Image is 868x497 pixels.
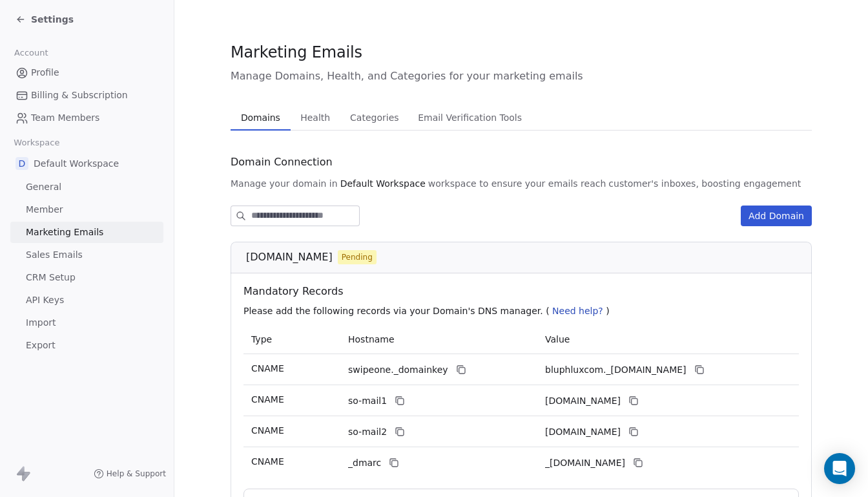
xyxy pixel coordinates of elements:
[348,425,387,439] span: so-mail2
[26,316,56,330] span: Import
[10,62,163,83] a: Profile
[236,109,285,127] span: Domains
[26,271,76,284] span: CRM Setup
[10,244,163,266] a: Sales Emails
[10,176,163,198] a: General
[348,363,448,377] span: swipeone._domainkey
[345,109,404,127] span: Categories
[231,69,812,84] span: Manage Domains, Health, and Categories for your marketing emails
[26,293,64,307] span: API Keys
[251,363,284,374] span: CNAME
[545,394,621,408] span: bluphluxcom1.swipeone.email
[545,456,625,470] span: _dmarc.swipeone.email
[413,109,527,127] span: Email Verification Tools
[15,13,74,26] a: Settings
[10,290,163,311] a: API Keys
[26,226,103,239] span: Marketing Emails
[31,111,99,125] span: Team Members
[231,154,333,170] span: Domain Connection
[26,339,56,352] span: Export
[348,394,387,408] span: so-mail1
[31,89,128,102] span: Billing & Subscription
[31,66,59,79] span: Profile
[26,180,61,194] span: General
[342,251,373,263] span: Pending
[824,453,855,484] div: Open Intercom Messenger
[545,334,570,344] span: Value
[10,199,163,220] a: Member
[10,107,163,129] a: Team Members
[31,13,74,26] span: Settings
[26,203,63,217] span: Member
[552,306,603,316] span: Need help?
[348,456,381,470] span: _dmarc
[94,469,166,479] a: Help & Support
[10,312,163,333] a: Import
[26,248,83,262] span: Sales Emails
[251,456,284,467] span: CNAME
[10,85,163,106] a: Billing & Subscription
[340,177,426,190] span: Default Workspace
[8,133,65,153] span: Workspace
[295,109,335,127] span: Health
[231,43,362,62] span: Marketing Emails
[8,43,54,63] span: Account
[243,284,804,299] span: Mandatory Records
[428,177,606,190] span: workspace to ensure your emails reach
[251,394,284,405] span: CNAME
[34,157,119,170] span: Default Workspace
[251,333,333,346] p: Type
[251,425,284,436] span: CNAME
[10,222,163,243] a: Marketing Emails
[246,249,333,265] span: [DOMAIN_NAME]
[107,469,166,479] span: Help & Support
[10,267,163,288] a: CRM Setup
[545,363,687,377] span: bluphluxcom._domainkey.swipeone.email
[608,177,801,190] span: customer's inboxes, boosting engagement
[15,157,28,170] span: D
[10,335,163,356] a: Export
[231,177,338,190] span: Manage your domain in
[741,206,812,226] button: Add Domain
[545,425,621,439] span: bluphluxcom2.swipeone.email
[348,334,395,344] span: Hostname
[243,304,804,317] p: Please add the following records via your Domain's DNS manager. ( )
